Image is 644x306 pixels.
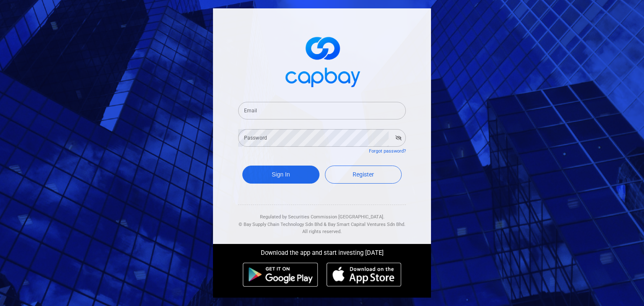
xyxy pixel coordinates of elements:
div: Regulated by Securities Commission [GEOGRAPHIC_DATA]. & All rights reserved. [238,205,406,236]
a: Forgot password? [369,148,406,154]
span: Bay Smart Capital Ventures Sdn Bhd. [328,222,405,227]
img: ios [327,262,401,287]
span: © Bay Supply Chain Technology Sdn Bhd [239,222,322,227]
img: logo [280,29,364,92]
img: android [243,262,318,287]
button: Sign In [242,166,319,184]
div: Download the app and start investing [DATE] [207,244,437,258]
span: Register [353,171,374,178]
a: Register [325,166,402,184]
